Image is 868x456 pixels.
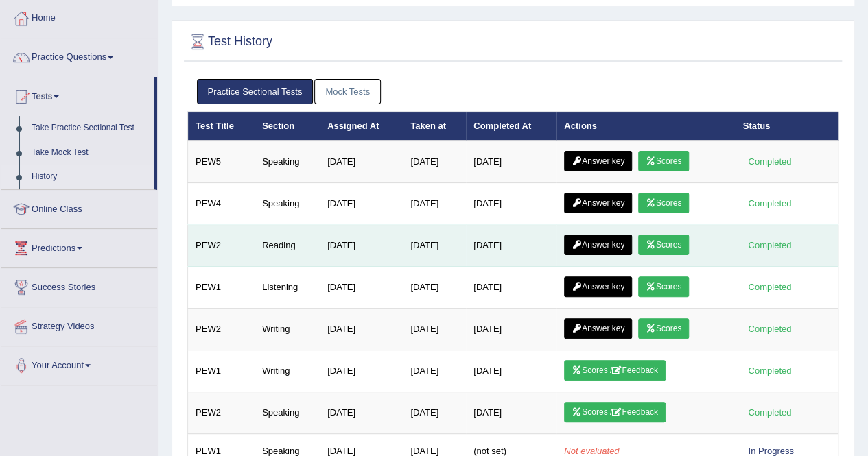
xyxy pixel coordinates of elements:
a: Predictions [1,229,157,263]
td: Speaking [255,183,320,225]
td: PEW1 [188,267,255,309]
td: [DATE] [403,309,466,350]
a: Mock Tests [314,79,381,104]
a: Answer key [564,151,632,171]
td: [DATE] [403,392,466,434]
a: Answer key [564,276,632,297]
td: [DATE] [466,267,556,309]
div: Completed [743,405,797,420]
span: (not set) [473,446,506,456]
td: [DATE] [466,183,556,225]
th: Completed At [466,112,556,141]
a: History [25,165,154,189]
td: PEW2 [188,225,255,267]
td: Writing [255,309,320,350]
div: Completed [743,280,797,294]
h2: Test History [187,32,272,52]
td: [DATE] [320,392,403,434]
td: [DATE] [466,309,556,350]
td: [DATE] [320,225,403,267]
th: Status [736,112,838,141]
div: Completed [743,196,797,211]
td: Speaking [255,141,320,183]
th: Assigned At [320,112,403,141]
div: Completed [743,238,797,252]
td: [DATE] [466,350,556,392]
td: [DATE] [466,392,556,434]
td: PEW1 [188,350,255,392]
a: Scores [638,276,689,297]
td: [DATE] [466,141,556,183]
a: Scores [638,151,689,171]
a: Answer key [564,318,632,339]
td: PEW2 [188,309,255,350]
td: [DATE] [320,350,403,392]
td: [DATE] [320,141,403,183]
div: Completed [743,322,797,336]
th: Taken at [403,112,466,141]
div: Completed [743,363,797,378]
a: Success Stories [1,268,157,302]
a: Take Mock Test [25,141,154,165]
td: [DATE] [403,225,466,267]
em: Not evaluated [564,446,619,456]
a: Scores /Feedback [564,402,666,422]
a: Practice Sectional Tests [197,79,314,104]
a: Scores /Feedback [564,360,666,381]
a: Tests [1,77,154,112]
a: Strategy Videos [1,307,157,341]
a: Scores [638,193,689,213]
td: [DATE] [403,350,466,392]
td: PEW5 [188,141,255,183]
td: [DATE] [403,267,466,309]
a: Practice Questions [1,38,157,73]
td: PEW4 [188,183,255,225]
td: [DATE] [466,225,556,267]
td: [DATE] [403,183,466,225]
td: [DATE] [320,183,403,225]
td: PEW2 [188,392,255,434]
td: Reading [255,225,320,267]
td: [DATE] [320,309,403,350]
td: Listening [255,267,320,309]
td: [DATE] [320,267,403,309]
div: Completed [743,154,797,169]
a: Scores [638,318,689,339]
td: Speaking [255,392,320,434]
a: Answer key [564,235,632,255]
a: Online Class [1,190,157,224]
th: Test Title [188,112,255,141]
th: Section [255,112,320,141]
a: Your Account [1,346,157,381]
th: Actions [556,112,735,141]
a: Take Practice Sectional Test [25,116,154,141]
td: [DATE] [403,141,466,183]
a: Answer key [564,193,632,213]
td: Writing [255,350,320,392]
a: Scores [638,235,689,255]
